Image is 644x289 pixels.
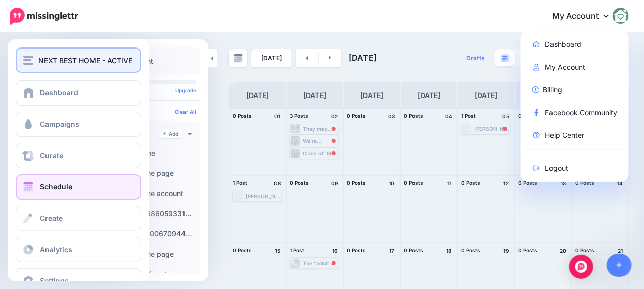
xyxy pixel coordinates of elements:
a: My Account [542,4,629,29]
a: Help Center [525,125,625,145]
span: 0 Posts [404,247,423,253]
h4: 20 [558,246,568,255]
div: We’re entering an era where people who planned responsibly for retirement are now outliving their... [303,138,338,144]
a: Schedule [16,174,141,200]
h4: 17 [387,246,397,255]
span: 0 Posts [518,247,537,253]
h4: 15 [272,246,283,255]
div: [PERSON_NAME] and her family have created a haven in [GEOGRAPHIC_DATA][PERSON_NAME] where seniors... [474,126,509,132]
h4: 09 [330,179,340,188]
span: 0 Posts [461,180,480,186]
h4: 13 [558,179,568,188]
a: Campaigns [16,112,141,137]
img: calendar-grey-darker.png [234,54,243,63]
div: They may have assumed that their parent's paid-off home would be an inheritance they could rely o... [303,126,338,132]
span: Settings [40,276,69,285]
a: Add [159,129,182,138]
a: Drafts [460,49,491,67]
span: Campaigns [40,120,79,128]
img: menu.png [23,56,33,65]
h4: 19 [501,246,511,255]
span: Analytics [40,245,72,254]
button: NEXT BEST HOME - ACTIVE [16,47,141,73]
a: Facebook Community [525,103,625,122]
span: 0 Posts [575,247,594,253]
span: 0 Posts [233,113,252,119]
h4: [DATE] [303,89,326,102]
span: 0 Posts [461,247,480,253]
div: My Account [521,30,629,182]
h4: 01 [272,112,283,121]
h4: 16 [330,246,340,255]
h4: 11 [444,179,454,188]
span: NEXT BEST HOME - ACTIVE [38,55,132,66]
h4: 14 [615,179,625,188]
span: 0 Posts [347,113,366,119]
a: Clear All [175,109,196,115]
a: My Account [525,57,625,77]
span: Drafts [466,55,485,61]
span: [DATE] [349,53,377,63]
span: 0 Posts [233,247,252,253]
h4: [DATE] [418,89,440,102]
a: Dashboard [16,80,141,106]
div: [PERSON_NAME] and her family have created a haven in [GEOGRAPHIC_DATA][PERSON_NAME] where seniors... [246,193,281,199]
a: Curate [16,143,141,168]
h4: [DATE] [475,89,497,102]
h4: 03 [387,112,397,121]
span: 1 Post [290,247,304,253]
img: Missinglettr [10,8,78,25]
span: 0 Posts [575,180,594,186]
span: Schedule [40,182,72,191]
h4: 05 [501,112,511,121]
span: 3 Posts [290,113,308,119]
span: 0 Posts [347,247,366,253]
h4: 18 [444,246,454,255]
a: [DATE] [251,49,292,67]
div: Open Intercom Messenger [569,255,593,279]
span: 0 Posts [404,180,423,186]
span: 0 Posts [518,113,537,119]
span: 1 Post [461,113,476,119]
span: 0 Posts [518,180,537,186]
span: Dashboard [40,88,78,97]
h4: 10 [387,179,397,188]
div: Class of ’86: We’re Still Livin’ on a Prayer: [URL] #Transparency #Babyboomers #Data #Qualitycare... [303,150,338,156]
h4: 08 [272,179,283,188]
a: Logout [525,158,625,178]
h4: [DATE] [246,89,269,102]
a: Upgrade [175,87,196,93]
div: The “adult children.” The ones navigating care for our parents while juggling jobs, kids, and agi... [303,260,338,266]
span: 1 Post [233,180,247,186]
h4: 02 [330,112,340,121]
span: Curate [40,151,63,160]
a: Billing [525,80,625,100]
a: Create [16,206,141,231]
span: 0 Posts [290,180,309,186]
h4: 21 [615,246,625,255]
span: 0 Posts [404,113,423,119]
span: Create [40,214,63,222]
h4: [DATE] [360,89,383,102]
span: 0 Posts [347,180,366,186]
h4: 12 [501,179,511,188]
a: Dashboard [525,34,625,54]
img: paragraph-boxed.png [501,54,509,62]
img: revenue-blue.png [532,86,539,93]
h4: 04 [444,112,454,121]
a: Analytics [16,237,141,262]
